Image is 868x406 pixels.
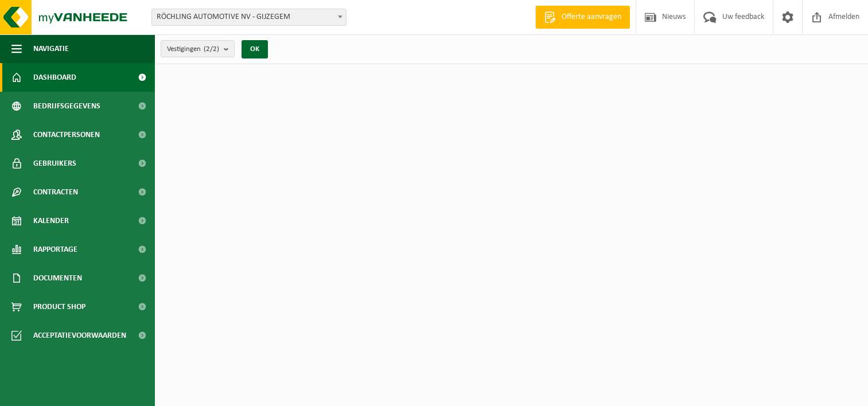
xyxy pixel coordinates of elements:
[33,321,126,350] span: Acceptatievoorwaarden
[33,292,85,321] span: Product Shop
[33,235,77,264] span: Rapportage
[33,34,69,63] span: Navigatie
[535,6,630,29] a: Offerte aanvragen
[33,120,100,149] span: Contactpersonen
[33,92,100,120] span: Bedrijfsgegevens
[151,9,347,26] span: RÖCHLING AUTOMOTIVE NV - GIJZEGEM
[33,264,82,292] span: Documenten
[161,40,235,57] button: Vestigingen(2/2)
[33,149,76,178] span: Gebruikers
[33,206,69,235] span: Kalender
[33,63,76,92] span: Dashboard
[559,11,624,23] span: Offerte aanvragen
[152,9,346,25] span: RÖCHLING AUTOMOTIVE NV - GIJZEGEM
[242,40,268,58] button: OK
[204,45,219,53] count: (2/2)
[167,41,219,58] span: Vestigingen
[33,178,78,206] span: Contracten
